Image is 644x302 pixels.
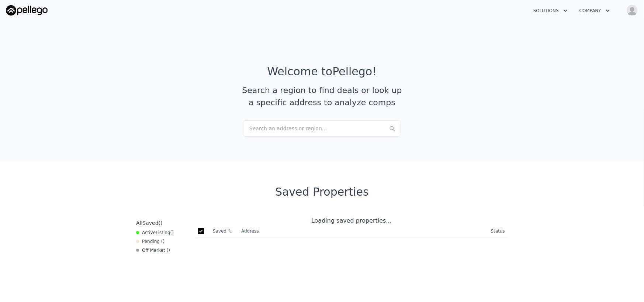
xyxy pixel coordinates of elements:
div: Search a region to find deals or look up a specific address to analyze comps [239,84,405,109]
div: Off Market ( ) [136,247,170,253]
div: Pending ( ) [136,238,165,244]
span: Listing [156,230,170,235]
th: Status [488,225,508,237]
div: Loading saved properties... [195,216,508,225]
div: Welcome to Pellego ! [267,65,377,78]
th: Saved [210,225,238,237]
button: Company [574,4,616,17]
div: All ( ) [136,219,163,227]
img: Pellego [6,5,48,16]
img: avatar [626,4,638,16]
div: Saved Properties [133,185,511,199]
th: Address [238,225,488,237]
div: Search an address or region... [243,120,401,137]
span: Saved [142,220,158,226]
span: Active ( ) [142,230,174,236]
button: Solutions [527,4,574,17]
